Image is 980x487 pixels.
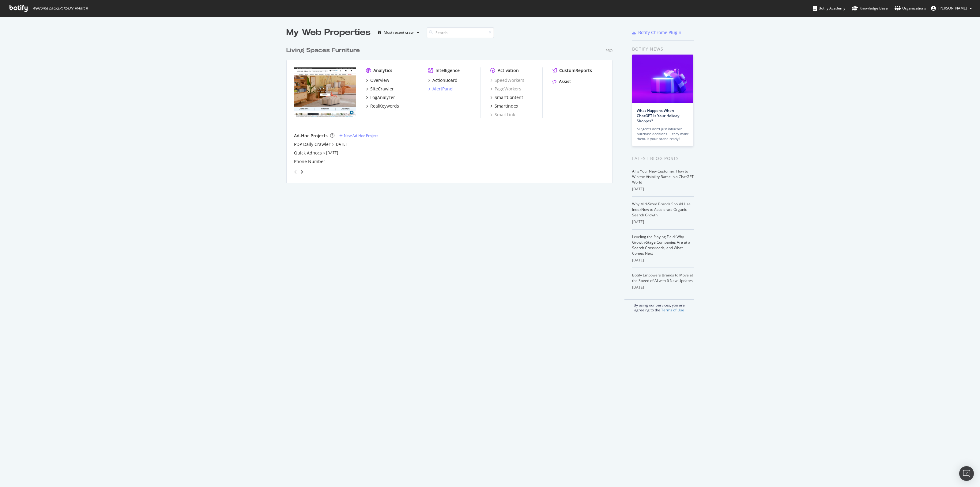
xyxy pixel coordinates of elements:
[490,86,521,92] a: PageWorkers
[632,257,694,263] div: [DATE]
[661,307,684,313] a: Terms of Use
[552,78,571,85] a: Assist
[813,5,845,11] div: Botify Academy
[326,150,338,155] a: [DATE]
[286,46,360,55] div: Living Spaces Furniture
[490,77,524,83] a: SpeedWorkers
[370,86,394,92] div: SiteCrawler
[428,86,454,92] a: AlertPanel
[495,94,523,101] div: SmartContent
[286,46,362,55] a: Living Spaces Furniture
[637,108,679,124] a: What Happens When ChatGPT Is Your Holiday Shopper?
[370,94,395,101] div: LogAnalyzer
[632,234,690,256] a: Leveling the Playing Field: Why Growth-Stage Companies Are at a Search Crossroads, and What Comes...
[292,167,300,177] div: angle-left
[366,77,389,83] a: Overview
[895,5,926,11] div: Organizations
[294,133,328,139] div: Ad-Hoc Projects
[373,67,392,74] div: Analytics
[632,272,693,283] a: Botify Empowers Brands to Move at the Speed of AI with 6 New Updates
[495,103,518,109] div: SmartIndex
[490,94,523,101] a: SmartContent
[366,94,395,101] a: LogAnalyzer
[624,299,694,313] div: By using our Services, you are agreeing to the
[427,27,494,38] input: Search
[339,133,378,138] a: New Ad-Hoc Project
[552,67,592,74] a: CustomReports
[632,155,694,162] div: Latest Blog Posts
[370,103,399,109] div: RealKeywords
[294,141,330,147] a: PDP Daily Crawler
[370,77,389,83] div: Overview
[632,285,694,290] div: [DATE]
[498,67,519,74] div: Activation
[632,186,694,192] div: [DATE]
[294,158,325,165] a: Phone Number
[384,31,414,34] div: Most recent crawl
[375,28,422,37] button: Most recent crawl
[938,6,967,11] span: Svetlana Li
[632,201,691,218] a: Why Mid-Sized Brands Should Use IndexNow to Accelerate Organic Search Growth
[632,55,693,103] img: What Happens When ChatGPT Is Your Holiday Shopper?
[605,48,612,53] div: Pro
[632,46,694,52] div: Botify news
[32,6,88,11] span: Welcome back, [PERSON_NAME] !
[286,26,371,39] div: My Web Properties
[366,86,394,92] a: SiteCrawler
[959,466,974,481] div: Open Intercom Messenger
[559,78,571,85] div: Assist
[559,67,592,74] div: CustomReports
[335,142,347,147] a: [DATE]
[300,169,304,175] div: angle-right
[294,67,356,117] img: livingspaces.com
[435,67,460,74] div: Intelligence
[638,29,681,36] div: Botify Chrome Plugin
[490,112,515,118] a: SmartLink
[432,77,458,83] div: ActionBoard
[926,3,977,13] button: [PERSON_NAME]
[632,29,681,36] a: Botify Chrome Plugin
[632,169,694,185] a: AI Is Your New Customer: How to Win the Visibility Battle in a ChatGPT World
[366,103,399,109] a: RealKeywords
[344,133,378,138] div: New Ad-Hoc Project
[428,77,458,83] a: ActionBoard
[294,150,322,156] a: Quick Adhocs
[637,127,689,141] div: AI agents don’t just influence purchase decisions — they make them. Is your brand ready?
[490,103,518,109] a: SmartIndex
[852,5,888,11] div: Knowledge Base
[632,219,694,225] div: [DATE]
[286,39,617,183] div: grid
[432,86,454,92] div: AlertPanel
